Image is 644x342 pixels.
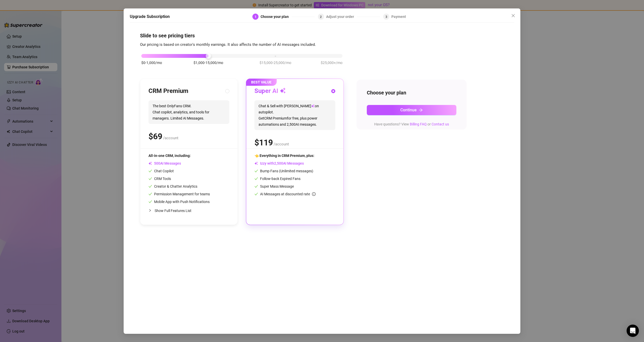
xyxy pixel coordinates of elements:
span: AI Messages at discounted rate [260,192,316,196]
span: Bump Fans (Unlimited messages) [254,169,313,173]
span: $1,000-15,000/mo [194,60,223,66]
span: close [511,14,515,18]
span: Follow-back Expired Fans [254,177,300,181]
span: /account [274,142,289,147]
span: check [148,169,152,173]
span: check [254,192,258,196]
span: All-in-one CRM, including: [148,154,191,158]
span: Chat Copilot [148,169,174,173]
span: The best OnlyFans CRM. Chat copilot, analytics, and tools for managers. Limited AI Messages. [148,101,229,124]
span: 1 [255,15,256,19]
span: Izzy with AI Messages [254,162,304,166]
span: check [148,177,152,180]
span: Our pricing is based on creator's monthly earnings. It also affects the number of AI messages inc... [140,42,316,47]
div: Choose your plan [261,14,292,20]
span: Close [509,14,517,18]
span: $ [254,138,273,148]
a: Billing FAQ [410,122,427,126]
span: collapsed [148,209,152,212]
span: CRM Tools [148,177,171,181]
span: $0-1,000/mo [141,60,162,66]
span: 2 [320,15,322,19]
span: /account [163,136,178,141]
a: Contact us [432,122,449,126]
span: check [148,200,152,204]
span: $25,000+/mo [321,60,342,66]
span: check [254,169,258,173]
h5: Upgrade Subscription [130,14,170,20]
span: info-circle [312,192,316,196]
h4: Slide to see pricing tiers [140,32,504,39]
span: Creator & Chatter Analytics [148,185,197,189]
span: Chat & Sell with [PERSON_NAME] on autopilot. Get CRM Premium for free, plus power automations and... [254,101,335,130]
div: Payment [391,14,406,20]
span: Continue [400,108,417,113]
span: 3 [385,15,387,19]
h3: CRM Premium [148,87,188,95]
button: Continuearrow-right [367,105,456,115]
span: BEST VALUE [246,79,277,86]
span: check [254,177,258,180]
h3: Super AI [254,87,286,95]
span: Mobile App with Push Notifications [148,200,210,204]
span: check [148,192,152,196]
div: Adjust your order [326,14,357,20]
span: Have questions? View or [374,122,449,126]
span: Permission Management for teams [148,192,210,196]
span: 👈 Everything in CRM Premium, plus: [254,154,314,158]
span: AI Messages [148,162,181,166]
span: $15,000-25,000/mo [260,60,291,66]
h4: Choose your plan [367,89,456,96]
span: Show Full Features List [155,209,191,213]
span: $ [148,132,162,142]
span: Super Mass Message [254,185,294,189]
span: check [254,185,258,188]
span: check [148,185,152,188]
div: Open Intercom Messenger [627,325,639,337]
div: Show Full Features List [148,205,229,217]
span: arrow-right [419,108,423,112]
button: Close [509,12,517,20]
